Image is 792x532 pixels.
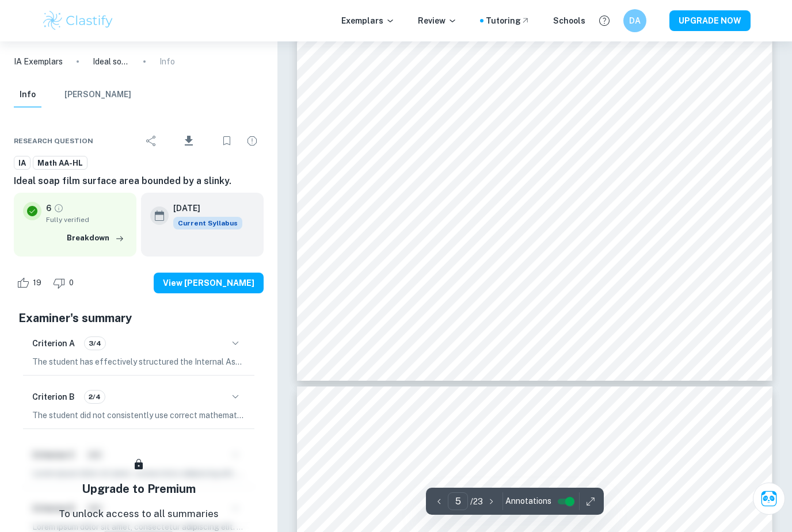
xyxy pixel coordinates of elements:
div: Share [140,129,163,152]
p: Info [159,55,175,68]
a: Tutoring [486,14,530,27]
span: IA [14,158,30,169]
p: Ideal soap film surface area bounded by a slinky. [93,55,130,68]
button: View [PERSON_NAME] [154,273,264,293]
a: IA [14,156,31,170]
button: Info [14,82,41,108]
button: Help and Feedback [595,11,614,30]
a: Schools [553,14,585,27]
button: Ask Clai [753,483,785,515]
button: Breakdown [64,229,127,247]
h6: Criterion B [32,391,75,403]
h5: Upgrade to Premium [82,480,196,497]
div: Bookmark [215,129,238,152]
span: Current Syllabus [173,217,242,229]
p: Review [418,14,457,27]
div: Dislike [50,274,80,292]
a: Grade fully verified [54,203,64,213]
h6: [DATE] [173,202,233,215]
h5: Examiner's summary [18,309,259,327]
button: UPGRADE NOW [669,10,751,31]
span: Fully verified [46,215,127,225]
h6: Criterion A [32,337,75,350]
span: Math AA-HL [33,158,87,169]
span: 0 [63,277,80,289]
button: [PERSON_NAME] [64,82,131,108]
p: / 23 [470,495,483,508]
p: 6 [46,202,51,215]
a: IA Exemplars [14,55,63,68]
span: 3/4 [85,338,105,349]
p: To unlock access to all summaries [59,507,219,522]
span: 19 [26,277,48,289]
p: Exemplars [341,14,395,27]
p: The student has effectively structured the Internal Assessment by dividing the work into clearly ... [32,355,245,368]
button: DA [623,9,646,32]
span: 2/4 [85,392,105,402]
a: Math AA-HL [33,156,87,170]
div: Report issue [241,129,264,152]
h6: Ideal soap film surface area bounded by a slinky. [14,174,264,188]
span: Research question [14,136,93,146]
div: Like [14,274,48,292]
span: Annotations [505,495,551,507]
img: Clastify logo [41,9,115,32]
p: The student did not consistently use correct mathematical notation, as evidenced by the inappropr... [32,409,245,422]
h6: DA [629,14,642,27]
div: This exemplar is based on the current syllabus. Feel free to refer to it for inspiration/ideas wh... [173,217,242,229]
div: Download [165,126,213,156]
